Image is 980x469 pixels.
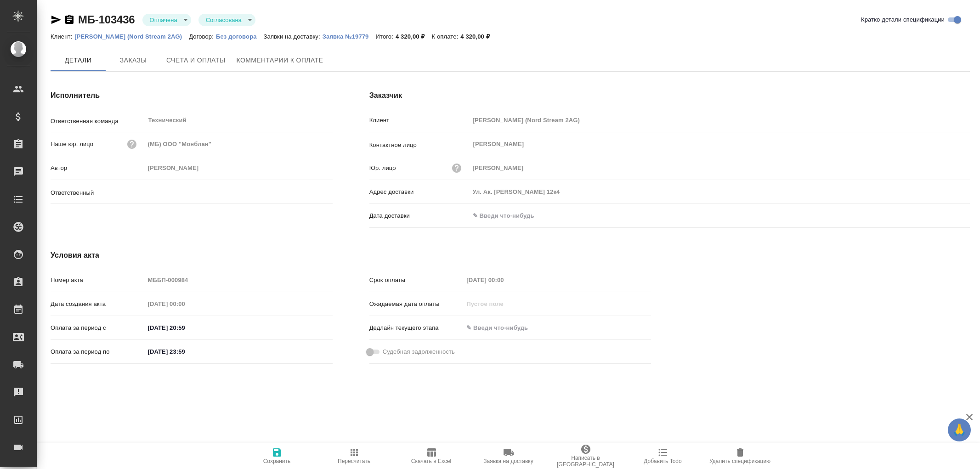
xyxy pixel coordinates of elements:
p: Клиент [369,116,470,125]
p: Оплата за период по [51,347,145,356]
p: Итого: [376,33,396,40]
p: 4 320,00 ₽ [460,33,497,40]
span: Комментарии к оплате [237,55,323,66]
input: Пустое поле [470,113,970,127]
span: Детали [56,55,100,66]
button: Open [328,191,329,193]
div: Оплачена [198,14,255,26]
p: Заявка №19779 [323,33,376,40]
button: Скопировать ссылку [64,14,75,25]
button: Согласована [203,16,244,24]
p: Дата создания акта [51,299,145,309]
p: Оплата за период с [51,323,145,333]
p: 4 320,00 ₽ [396,33,432,40]
span: 🙏 [952,420,967,440]
a: Без договора [216,32,264,40]
input: Пустое поле [463,297,544,311]
p: Срок оплаты [369,276,464,285]
h4: Условия акта [51,250,651,261]
input: ✎ Введи что-нибудь [145,321,225,334]
span: Заказы [111,55,155,66]
p: Юр. лицо [369,164,396,173]
button: 🙏 [948,418,971,441]
p: Заявки на доставку: [264,33,323,40]
button: Оплачена [147,16,180,24]
input: Пустое поле [470,161,970,175]
p: Ответственная команда [51,117,145,126]
p: Контактное лицо [369,141,470,150]
a: МБ-103436 [78,13,135,26]
input: ✎ Введи что-нибудь [145,345,225,358]
button: Скопировать ссылку для ЯМессенджера [51,14,62,25]
span: Кратко детали спецификации [861,15,945,24]
p: Клиент: [51,33,74,40]
input: Пустое поле [463,273,544,287]
p: Дедлайн текущего этапа [369,323,464,333]
h4: Исполнитель [51,90,333,101]
p: Договор: [189,33,216,40]
a: [PERSON_NAME] (Nord Stream 2AG) [74,32,189,40]
h4: Заказчик [369,90,970,101]
p: Автор [51,164,145,173]
div: Оплачена [142,14,191,26]
p: Ответственный [51,188,145,198]
p: К оплате: [432,33,461,40]
p: [PERSON_NAME] (Nord Stream 2AG) [74,33,189,40]
p: Адрес доставки [369,187,470,197]
p: Дата доставки [369,211,470,220]
p: Ожидаемая дата оплаты [369,299,464,309]
p: Номер акта [51,276,145,285]
span: Счета и оплаты [166,55,226,66]
span: Судебная задолженность [383,347,455,356]
input: Пустое поле [470,185,970,198]
input: Пустое поле [145,273,333,287]
input: Пустое поле [145,297,225,311]
input: ✎ Введи что-нибудь [463,321,544,334]
input: ✎ Введи что-нибудь [470,209,550,222]
p: Наше юр. лицо [51,140,93,149]
input: Пустое поле [145,161,333,175]
input: Пустое поле [145,137,333,151]
button: Заявка №19779 [323,32,376,41]
p: Без договора [216,33,264,40]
